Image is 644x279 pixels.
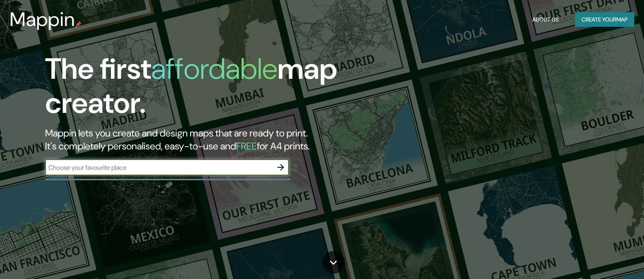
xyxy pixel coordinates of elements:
[10,8,75,31] h3: Mappin
[75,21,82,28] img: mappin-pin
[45,127,367,153] h2: Mappin lets you create and design maps that are ready to print. It's completely personalised, eas...
[236,140,257,152] h5: FREE
[575,12,634,27] button: Create yourmap
[45,163,273,172] input: Choose your favourite place
[151,50,278,88] h1: affordable
[529,12,562,27] button: About Us
[45,52,367,127] h1: The first map creator.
